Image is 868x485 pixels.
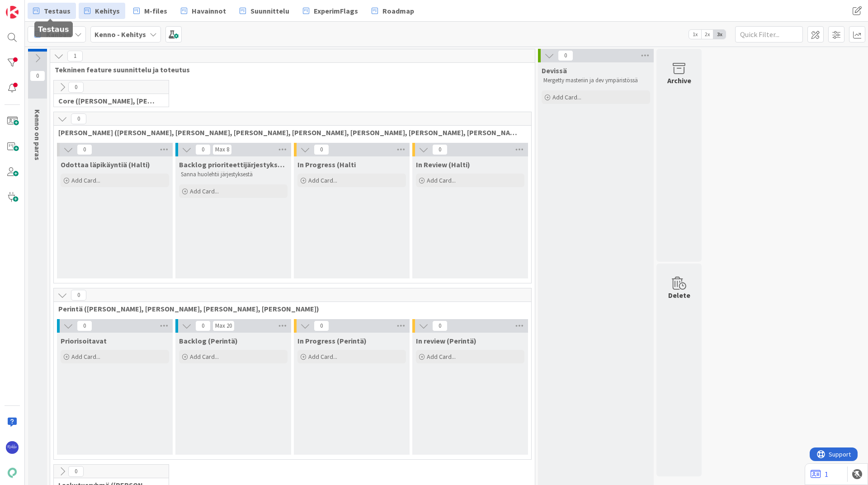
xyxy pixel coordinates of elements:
[68,466,84,477] span: 0
[713,30,726,39] span: 3x
[552,93,581,101] span: Add Card...
[689,30,701,39] span: 1x
[195,144,211,155] span: 0
[416,336,476,345] span: In review (Perintä)
[667,75,691,86] div: Archive
[179,336,238,345] span: Backlog (Perintä)
[144,5,167,16] span: M-files
[542,66,567,75] span: Devissä
[58,128,520,137] span: Halti (Sebastian, VilleH, Riikka, Antti, MikkoV, PetriH, PetriM)
[215,324,232,328] div: Max 20
[95,5,120,16] span: Kehitys
[71,113,86,124] span: 0
[432,144,448,155] span: 0
[77,320,92,331] span: 0
[68,82,84,93] span: 0
[28,3,76,19] a: Testaus
[19,1,41,12] span: Support
[192,5,226,16] span: Havainnot
[6,466,19,479] img: avatar
[297,3,363,19] a: ExperimFlags
[297,336,367,345] span: In Progress (Perintä)
[6,441,19,454] img: RS
[79,3,125,19] a: Kehitys
[382,5,414,16] span: Roadmap
[77,144,92,155] span: 0
[181,171,286,178] p: Sanna huolehtii järjestyksestä
[94,30,146,39] b: Kenno - Kehitys
[30,71,45,81] span: 0
[175,3,231,19] a: Havainnot
[234,3,295,19] a: Suunnittelu
[314,320,329,331] span: 0
[366,3,420,19] a: Roadmap
[128,3,173,19] a: M-files
[314,5,358,16] span: ExperimFlags
[558,50,573,61] span: 0
[190,353,219,361] span: Add Card...
[55,65,524,74] span: Tekninen feature suunnittelu ja toteutus
[6,6,19,19] img: Visit kanbanzone.com
[71,290,86,301] span: 0
[701,30,713,39] span: 2x
[297,160,356,169] span: In Progress (Halti
[811,469,828,480] a: 1
[71,353,100,361] span: Add Card...
[416,160,470,169] span: In Review (Halti)
[61,336,107,345] span: Priorisoitavat
[427,176,456,184] span: Add Card...
[33,109,42,160] span: Kenno on paras
[427,353,456,361] span: Add Card...
[61,160,150,169] span: Odottaa läpikäyntiä (Halti)
[215,147,229,152] div: Max 8
[308,353,337,361] span: Add Card...
[314,144,329,155] span: 0
[195,320,211,331] span: 0
[308,176,337,184] span: Add Card...
[38,25,69,34] h5: Testaus
[190,187,219,195] span: Add Card...
[58,96,157,105] span: Core (Pasi, Jussi, JaakkoHä, Jyri, Leo, MikkoK, Väinö, MattiH)
[67,51,83,61] span: 1
[250,5,289,16] span: Suunnittelu
[44,5,71,16] span: Testaus
[71,176,100,184] span: Add Card...
[432,320,448,331] span: 0
[58,304,520,313] span: Perintä (Jaakko, PetriH, MikkoV, Pasi)
[735,26,803,42] input: Quick Filter...
[668,290,690,301] div: Delete
[543,77,648,84] p: Mergetty masteriin ja dev ympäristössä
[179,160,288,169] span: Backlog prioriteettijärjestyksessä (Halti)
